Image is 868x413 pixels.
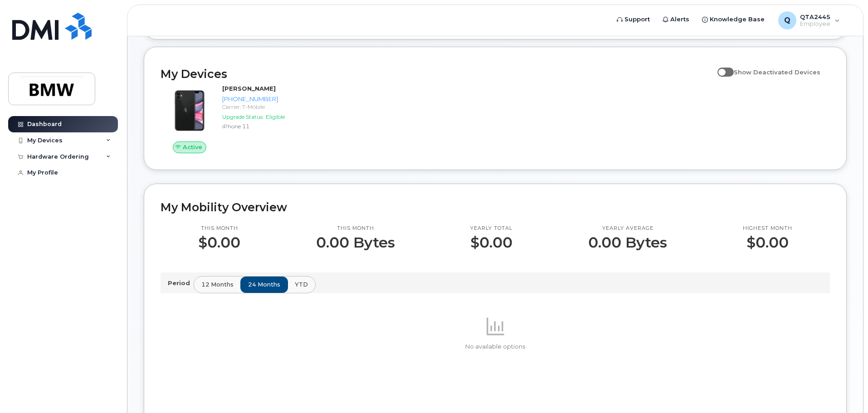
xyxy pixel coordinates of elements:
p: This month [198,225,240,232]
span: Knowledge Base [710,15,765,24]
span: YTD [295,280,308,289]
p: Highest month [743,225,792,232]
span: Support [624,15,650,24]
a: Knowledge Base [696,10,771,29]
a: Active[PERSON_NAME][PHONE_NUMBER]Carrier: T-MobileUpgrade Status:EligibleiPhone 11 [161,84,320,153]
p: 0.00 Bytes [316,234,395,251]
span: Show Deactivated Devices [734,68,820,76]
div: [PHONE_NUMBER] [222,95,316,103]
div: QTA2445 [772,11,846,29]
h2: My Mobility Overview [161,200,830,214]
p: 0.00 Bytes [588,234,667,251]
span: Active [183,143,202,151]
span: Eligible [266,113,285,120]
p: Yearly total [470,225,512,232]
span: Alerts [670,15,689,24]
p: $0.00 [198,234,240,251]
p: Period [168,279,194,287]
span: 12 months [201,280,234,289]
p: $0.00 [743,234,792,251]
strong: [PERSON_NAME] [222,85,276,92]
iframe: Messenger Launcher [829,374,861,406]
div: iPhone 11 [222,122,316,130]
span: Upgrade Status: [222,113,264,120]
h2: My Devices [161,67,713,81]
a: Support [610,10,656,29]
span: Q [784,15,790,26]
p: $0.00 [470,234,512,251]
a: Alerts [656,10,696,29]
p: This month [316,225,395,232]
span: QTA2445 [800,13,830,20]
input: Show Deactivated Devices [717,63,725,71]
p: Yearly average [588,225,667,232]
div: Carrier: T-Mobile [222,103,316,111]
img: iPhone_11.jpg [168,89,211,132]
span: Employee [800,20,830,28]
p: No available options [161,343,830,351]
